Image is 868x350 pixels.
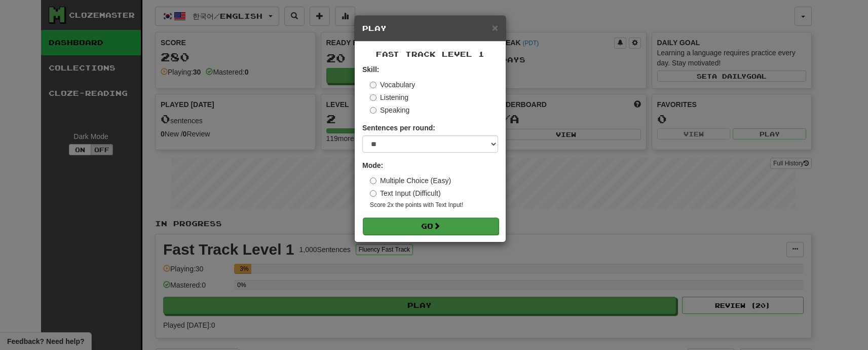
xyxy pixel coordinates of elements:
input: Multiple Choice (Easy) [370,178,376,184]
span: × [492,22,498,33]
label: Speaking [370,105,409,115]
small: Score 2x the points with Text Input ! [370,201,498,209]
span: Fast Track Level 1 [376,50,484,58]
label: Multiple Choice (Easy) [370,176,451,186]
input: Text Input (Difficult) [370,190,376,197]
button: Close [492,22,498,33]
label: Text Input (Difficult) [370,188,441,198]
input: Vocabulary [370,82,376,88]
input: Speaking [370,107,376,114]
strong: Skill: [362,65,379,74]
label: Sentences per round: [362,123,435,133]
label: Listening [370,92,408,102]
input: Listening [370,94,376,101]
h5: Play [362,23,498,33]
button: Go [363,218,499,235]
strong: Mode: [362,161,383,169]
label: Vocabulary [370,80,415,90]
